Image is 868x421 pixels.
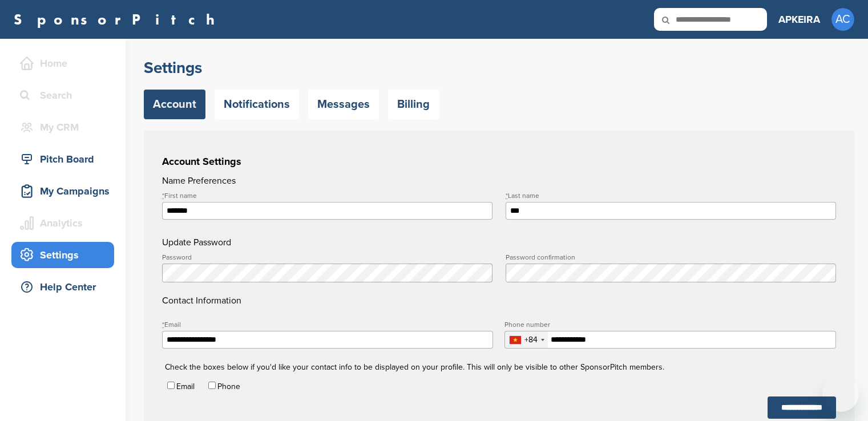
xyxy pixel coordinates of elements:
a: Messages [308,90,379,119]
a: Pitch Board [11,146,114,172]
a: Search [11,82,114,108]
h2: Settings [144,58,854,78]
a: Notifications [215,90,299,119]
h4: Contact Information [162,254,836,307]
a: Analytics [11,210,114,236]
div: My Campaigns [17,181,114,201]
div: Selected country [505,331,548,348]
label: Phone number [504,321,835,328]
div: Home [17,53,114,74]
label: Last name [506,192,836,199]
a: Home [11,50,114,76]
label: Email [176,382,195,391]
div: Help Center [17,277,114,297]
abbr: required [162,192,164,200]
label: Email [162,321,493,328]
iframe: Nút để khởi chạy cửa sổ nhắn tin [822,375,859,412]
label: Phone [217,382,240,391]
a: Settings [11,242,114,268]
h4: Update Password [162,236,836,249]
a: My Campaigns [11,178,114,204]
a: Billing [388,90,439,119]
label: Password confirmation [506,254,836,261]
label: Password [162,254,492,261]
div: Search [17,85,114,106]
a: Account [144,90,205,119]
div: +84 [524,336,538,344]
div: Settings [17,245,114,265]
a: SponsorPitch [14,12,222,27]
h3: Account Settings [162,153,836,169]
abbr: required [162,321,164,329]
a: Help Center [11,274,114,300]
label: First name [162,192,492,199]
h4: Name Preferences [162,174,836,188]
abbr: required [506,192,508,200]
h3: APKEIRA [778,11,820,27]
span: AC [831,8,854,31]
div: Analytics [17,213,114,233]
div: My CRM [17,117,114,137]
a: APKEIRA [778,7,820,32]
div: Pitch Board [17,149,114,169]
a: My CRM [11,114,114,140]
